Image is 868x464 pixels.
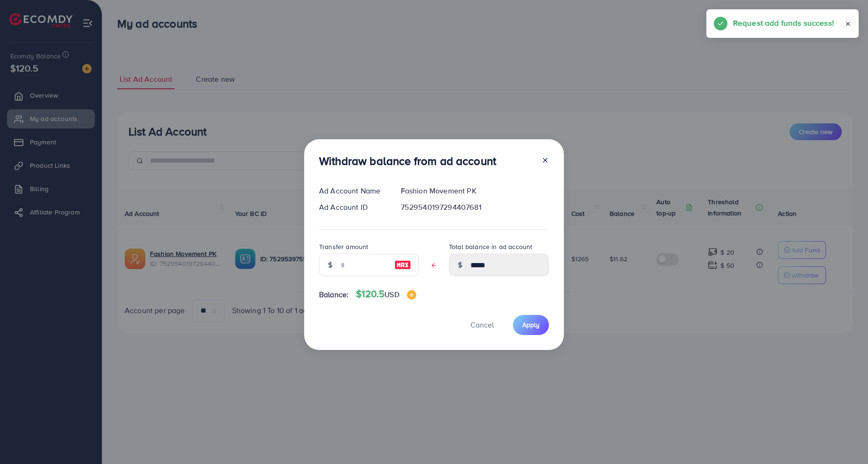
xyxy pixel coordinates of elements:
[733,17,834,29] h5: Request add funds success!
[513,315,549,335] button: Apply
[522,320,540,329] span: Apply
[319,289,349,300] span: Balance:
[384,289,399,300] span: USD
[470,320,494,330] span: Cancel
[449,242,532,251] label: Total balance in ad account
[312,202,393,213] div: Ad Account ID
[356,288,416,300] h4: $120.5
[393,186,556,196] div: Fashion Movement PK
[407,290,416,300] img: image
[319,242,368,251] label: Transfer amount
[312,186,393,196] div: Ad Account Name
[828,422,861,457] iframe: Chat
[459,315,505,335] button: Cancel
[393,202,556,213] div: 7529540197294407681
[319,154,496,168] h3: Withdraw balance from ad account
[394,259,411,271] img: image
